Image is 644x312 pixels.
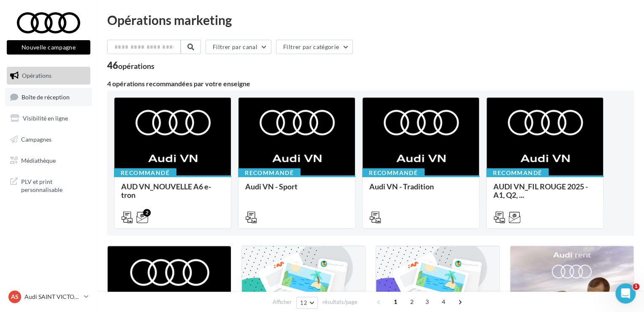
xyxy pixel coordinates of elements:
[362,168,425,178] div: Recommandé
[633,283,639,290] span: 1
[143,209,151,216] div: 2
[322,298,357,306] span: résultats/page
[11,293,19,301] span: AS
[245,182,298,191] span: Audi VN - Sport
[493,182,588,200] span: AUDI VN_FIL ROUGE 2025 - A1, Q2, ...
[300,299,307,306] span: 12
[276,40,353,54] button: Filtrer par catégorie
[24,293,81,301] p: Audi SAINT VICTORET
[296,297,318,309] button: 12
[121,182,211,200] span: AUD VN_NOUVELLE A6 e-tron
[5,67,92,85] a: Opérations
[389,295,402,309] span: 1
[23,115,68,122] span: Visibilité en ligne
[405,295,419,309] span: 2
[5,152,92,170] a: Médiathèque
[107,14,634,26] div: Opérations marketing
[5,131,92,148] a: Campagnes
[238,168,300,178] div: Recommandé
[369,182,434,191] span: Audi VN - Tradition
[5,88,92,106] a: Boîte de réception
[21,156,56,164] span: Médiathèque
[114,168,176,178] div: Recommandé
[486,168,549,178] div: Recommandé
[615,283,636,304] iframe: Intercom live chat
[206,40,271,54] button: Filtrer par canal
[7,40,90,55] button: Nouvelle campagne
[118,62,154,70] div: opérations
[22,93,70,100] span: Boîte de réception
[21,136,51,143] span: Campagnes
[22,72,51,79] span: Opérations
[21,176,87,194] span: PLV et print personnalisable
[7,289,90,305] a: AS Audi SAINT VICTORET
[437,295,450,309] span: 4
[5,109,92,127] a: Visibilité en ligne
[107,61,154,70] div: 46
[273,298,292,306] span: Afficher
[420,295,434,309] span: 3
[107,80,634,87] div: 4 opérations recommandées par votre enseigne
[5,172,92,197] a: PLV et print personnalisable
